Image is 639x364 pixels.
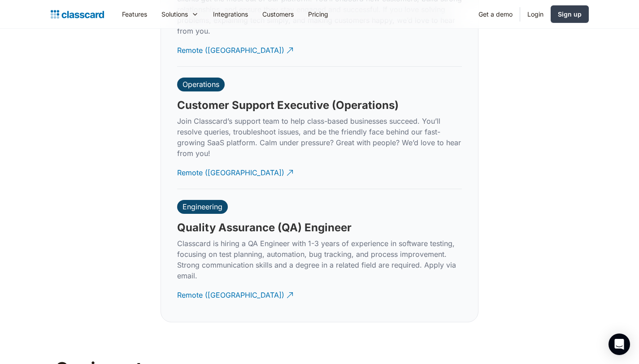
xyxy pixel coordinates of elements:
[154,4,206,24] div: Solutions
[177,238,462,281] p: Classcard is hiring a QA Engineer with 1-3 years of experience in software testing, focusing on t...
[206,4,255,24] a: Integrations
[177,38,284,56] div: Remote ([GEOGRAPHIC_DATA])
[115,4,154,24] a: Features
[177,283,284,300] div: Remote ([GEOGRAPHIC_DATA])
[520,4,551,24] a: Login
[161,9,188,19] div: Solutions
[177,38,295,63] a: Remote ([GEOGRAPHIC_DATA])
[177,283,295,308] a: Remote ([GEOGRAPHIC_DATA])
[551,5,589,23] a: Sign up
[471,4,520,24] a: Get a demo
[609,334,630,355] div: Open Intercom Messenger
[177,160,295,185] a: Remote ([GEOGRAPHIC_DATA])
[183,202,222,211] div: Engineering
[301,4,335,24] a: Pricing
[177,116,462,159] p: Join Classcard’s support team to help class-based businesses succeed. You’ll resolve queries, tro...
[183,80,219,89] div: Operations
[177,160,284,178] div: Remote ([GEOGRAPHIC_DATA])
[255,4,301,24] a: Customers
[558,9,582,19] div: Sign up
[177,221,352,234] h3: Quality Assurance (QA) Engineer
[51,8,104,21] a: home
[177,99,399,112] h3: Customer Support Executive (Operations)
